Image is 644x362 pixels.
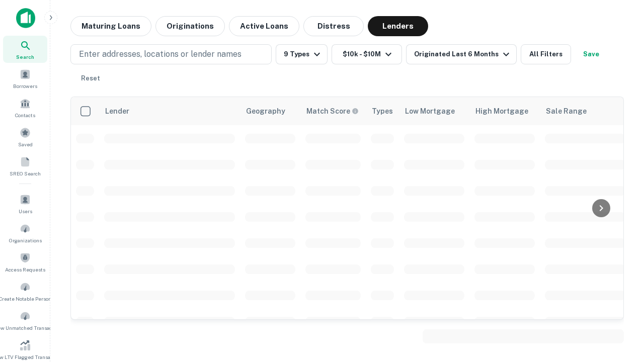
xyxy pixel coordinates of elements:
span: Borrowers [13,82,37,90]
div: Low Mortgage [405,105,455,117]
p: Enter addresses, locations or lender names [79,48,242,60]
div: High Mortgage [475,105,528,117]
iframe: Chat Widget [594,249,644,298]
span: Saved [18,140,33,148]
button: Reset [74,68,107,88]
a: Create Notable Person [3,278,47,305]
a: Contacts [3,94,47,121]
button: Active Loans [229,16,299,36]
button: Enter addresses, locations or lender names [70,44,272,64]
a: SREO Search [3,152,47,179]
div: Originated Last 6 Months [414,48,512,60]
button: Originations [155,16,225,36]
th: Types [366,97,399,125]
span: Organizations [9,236,42,244]
span: Search [16,53,34,61]
button: $10k - $10M [332,44,402,64]
div: Sale Range [546,105,587,117]
img: capitalize-icon.png [16,8,35,28]
span: Users [19,207,32,215]
span: SREO Search [10,169,41,177]
th: Lender [99,97,240,125]
span: Access Requests [5,265,45,274]
button: Distress [303,16,364,36]
a: Saved [3,123,47,150]
div: Lender [105,105,129,117]
button: Maturing Loans [70,16,151,36]
a: Access Requests [3,248,47,276]
button: 9 Types [276,44,328,64]
button: All Filters [521,44,571,64]
div: Types [372,105,393,117]
div: Geography [246,105,285,117]
button: Save your search to get updates of matches that match your search criteria. [575,44,607,64]
div: Capitalize uses an advanced AI algorithm to match your search with the best lender. The match sco... [306,106,359,117]
a: Review Unmatched Transactions [3,307,47,334]
th: Low Mortgage [399,97,469,125]
th: Sale Range [540,97,630,125]
a: Borrowers [3,65,47,92]
th: Capitalize uses an advanced AI algorithm to match your search with the best lender. The match sco... [300,97,366,125]
button: Originated Last 6 Months [406,44,517,64]
th: High Mortgage [469,97,540,125]
button: Lenders [368,16,428,36]
span: Contacts [15,111,35,119]
th: Geography [240,97,300,125]
a: Organizations [3,219,47,246]
a: Users [3,190,47,217]
h6: Match Score [306,106,357,117]
a: Search [3,36,47,63]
